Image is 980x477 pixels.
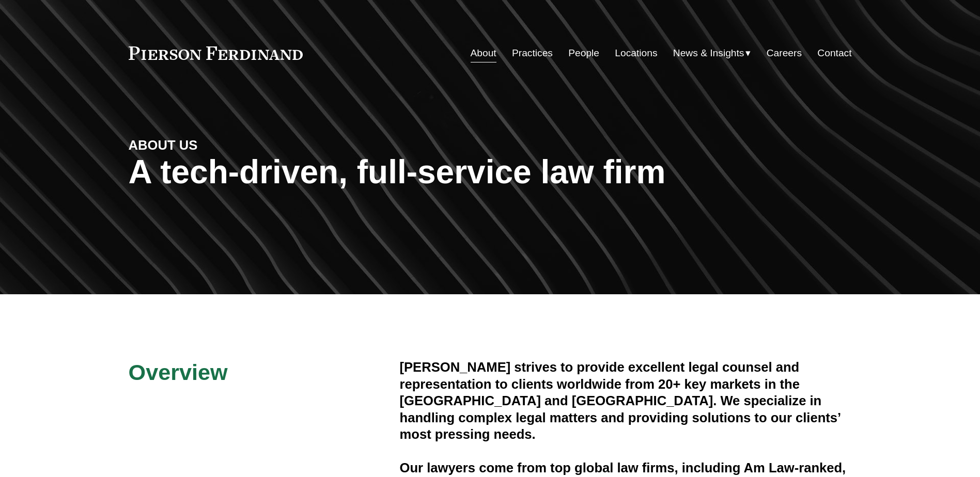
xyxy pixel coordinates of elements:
h4: [PERSON_NAME] strives to provide excellent legal counsel and representation to clients worldwide ... [400,359,852,442]
h1: A tech-driven, full-service law firm [129,153,852,191]
a: About [471,43,496,63]
a: People [568,43,599,63]
a: Practices [512,43,553,63]
a: Careers [767,43,802,63]
span: News & Insights [673,44,744,62]
span: Overview [129,360,228,385]
a: Contact [817,43,851,63]
strong: ABOUT US [129,138,198,152]
a: Locations [615,43,657,63]
a: folder dropdown [673,43,751,63]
